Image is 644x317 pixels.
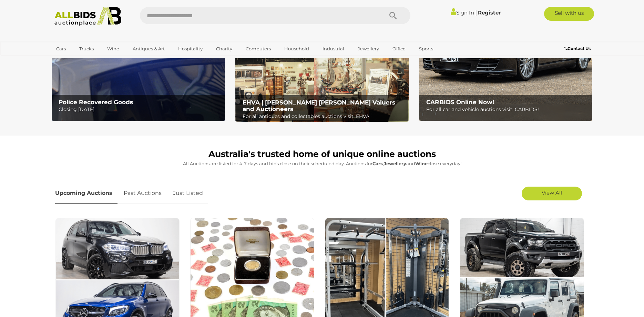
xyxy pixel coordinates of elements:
[241,43,275,55] a: Computers
[388,43,410,55] a: Office
[426,105,589,114] p: For all car and vehicle auctions visit: CARBIDS!
[55,160,589,168] p: All Auctions are listed for 4-7 days and bids close on their scheduled day. Auctions for , and cl...
[168,183,208,204] a: Just Listed
[318,43,349,55] a: Industrial
[174,43,207,55] a: Hospitality
[243,112,405,121] p: For all antiques and collectables auctions visit: EHVA
[522,187,582,200] a: View All
[128,43,169,55] a: Antiques & Art
[55,149,589,159] h1: Australia's trusted home of unique online auctions
[415,43,438,55] a: Sports
[478,9,501,16] a: Register
[372,161,383,166] strong: Cars
[52,55,110,66] a: [GEOGRAPHIC_DATA]
[235,52,409,122] a: EHVA | Evans Hastings Valuers and Auctioneers EHVA | [PERSON_NAME] [PERSON_NAME] Valuers and Auct...
[59,105,221,114] p: Closing [DATE]
[52,43,70,55] a: Cars
[564,46,591,51] b: Contact Us
[243,99,395,112] b: EHVA | [PERSON_NAME] [PERSON_NAME] Valuers and Auctioneers
[280,43,314,55] a: Household
[103,43,124,55] a: Wine
[353,43,384,55] a: Jewellery
[59,99,133,106] b: Police Recovered Goods
[55,183,117,204] a: Upcoming Auctions
[51,7,125,26] img: Allbids.com.au
[119,183,167,204] a: Past Auctions
[544,7,594,21] a: Sell with us
[235,52,409,122] img: EHVA | Evans Hastings Valuers and Auctioneers
[542,189,562,196] span: View All
[426,99,494,106] b: CARBIDS Online Now!
[75,43,98,55] a: Trucks
[384,161,406,166] strong: Jewellery
[475,9,477,16] span: |
[415,161,428,166] strong: Wine
[212,43,237,55] a: Charity
[376,7,410,24] button: Search
[451,9,474,16] a: Sign In
[564,45,592,52] a: Contact Us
